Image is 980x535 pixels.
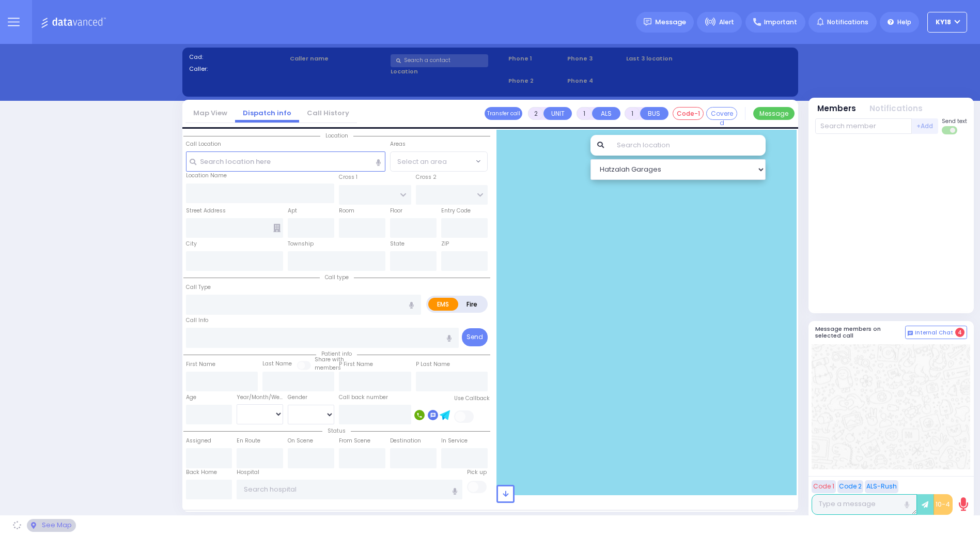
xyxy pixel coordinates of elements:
button: BUS [640,107,668,120]
label: Township [288,240,314,248]
span: Status [322,427,351,435]
span: Location [320,132,353,140]
label: Caller name [290,54,387,63]
div: Year/Month/Week/Day [237,393,283,402]
label: Gender [288,393,307,402]
img: comment-alt.png [908,331,913,336]
label: Apt [288,207,297,215]
label: First Name [186,360,215,369]
input: Search location [610,135,766,156]
button: Code 1 [812,480,836,493]
label: ZIP [441,240,449,248]
button: UNIT [543,107,572,120]
button: Members [817,103,856,115]
img: Logo [41,16,110,28]
span: Internal Chat [915,329,953,337]
button: ALS-Rush [865,480,898,493]
label: In Service [441,437,468,445]
label: Cross 1 [339,173,357,181]
span: Phone 2 [508,77,564,85]
button: Code 2 [837,480,863,493]
span: 4 [955,328,965,337]
label: Call Info [186,316,208,325]
input: Search member [815,118,912,134]
label: Hospital [237,468,259,477]
img: message.svg [644,18,651,26]
a: Call History [299,108,357,118]
button: KY18 [927,12,967,33]
label: Destination [390,437,421,445]
small: Share with [315,356,344,363]
label: EMS [428,298,458,311]
label: Call Location [186,140,221,148]
label: Turn off text [942,125,958,135]
h5: Message members on selected call [815,326,905,339]
span: Phone 3 [567,54,623,63]
label: From Scene [339,437,370,445]
span: members [315,364,341,372]
label: Areas [390,140,406,148]
span: Phone 4 [567,77,623,85]
label: Street Address [186,207,226,215]
label: City [186,240,197,248]
span: KY18 [936,18,951,27]
span: Patient info [316,350,357,358]
label: Room [339,207,354,215]
button: Internal Chat 4 [905,326,967,339]
button: Covered [706,107,737,120]
label: Caller: [189,65,287,73]
span: Notifications [827,18,868,27]
label: Fire [458,298,487,311]
button: Send [462,328,488,346]
input: Search a contact [391,54,488,67]
input: Search hospital [237,480,462,499]
label: Cad: [189,53,287,62]
span: Other building occupants [273,224,281,232]
span: Help [897,18,911,27]
label: Assigned [186,437,211,445]
input: Search location here [186,151,386,171]
label: Call back number [339,393,388,402]
label: P Last Name [416,360,450,369]
label: Age [186,393,196,402]
span: Phone 1 [508,54,564,63]
label: Floor [390,207,402,215]
button: Message [753,107,795,120]
span: Message [655,17,686,27]
a: Dispatch info [235,108,299,118]
button: Transfer call [485,107,522,120]
label: Entry Code [441,207,471,215]
label: Last 3 location [626,54,709,63]
span: Call type [320,273,354,281]
div: See map [27,519,75,532]
button: ALS [592,107,620,120]
label: Pick up [467,468,487,477]
label: Use Callback [454,394,490,403]
label: State [390,240,405,248]
button: Code-1 [673,107,704,120]
label: Location [391,67,505,76]
label: Back Home [186,468,217,477]
label: Location Name [186,172,227,180]
label: On Scene [288,437,313,445]
span: Important [764,18,797,27]
label: Call Type [186,283,211,292]
label: En Route [237,437,260,445]
button: Notifications [869,103,923,115]
label: Last Name [262,360,292,368]
span: Send text [942,117,967,125]
label: Cross 2 [416,173,437,181]
label: P First Name [339,360,373,369]
span: Alert [719,18,734,27]
a: Map View [185,108,235,118]
span: Select an area [397,157,447,167]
